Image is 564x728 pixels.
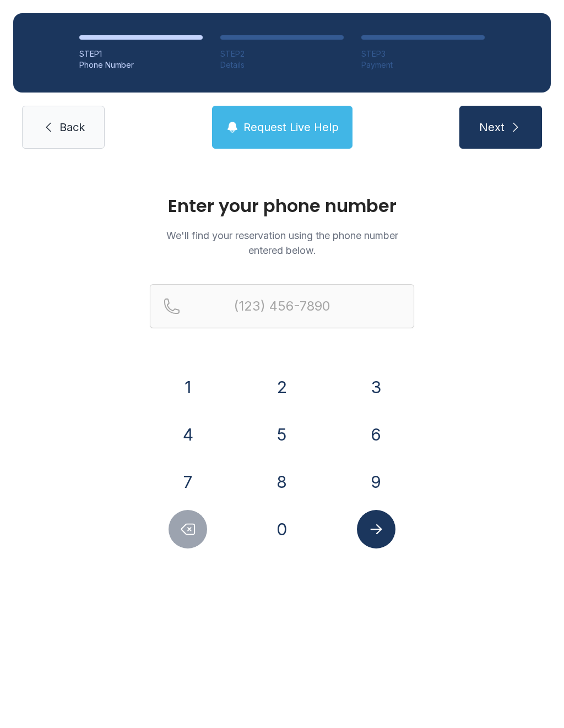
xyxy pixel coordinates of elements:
[263,463,301,501] button: 8
[357,510,395,548] button: Submit lookup form
[79,48,203,59] div: STEP 1
[243,119,339,135] span: Request Live Help
[169,510,207,548] button: Delete number
[263,368,301,406] button: 2
[357,415,395,454] button: 6
[361,59,485,70] div: Payment
[357,368,395,406] button: 3
[79,59,203,70] div: Phone Number
[220,59,344,70] div: Details
[150,228,414,258] p: We'll find your reservation using the phone number entered below.
[150,197,414,215] h1: Enter your phone number
[59,119,85,135] span: Back
[357,463,395,501] button: 9
[169,463,207,501] button: 7
[220,48,344,59] div: STEP 2
[169,415,207,454] button: 4
[361,48,485,59] div: STEP 3
[479,119,505,135] span: Next
[169,368,207,406] button: 1
[263,415,301,454] button: 5
[263,510,301,548] button: 0
[150,284,414,328] input: Reservation phone number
